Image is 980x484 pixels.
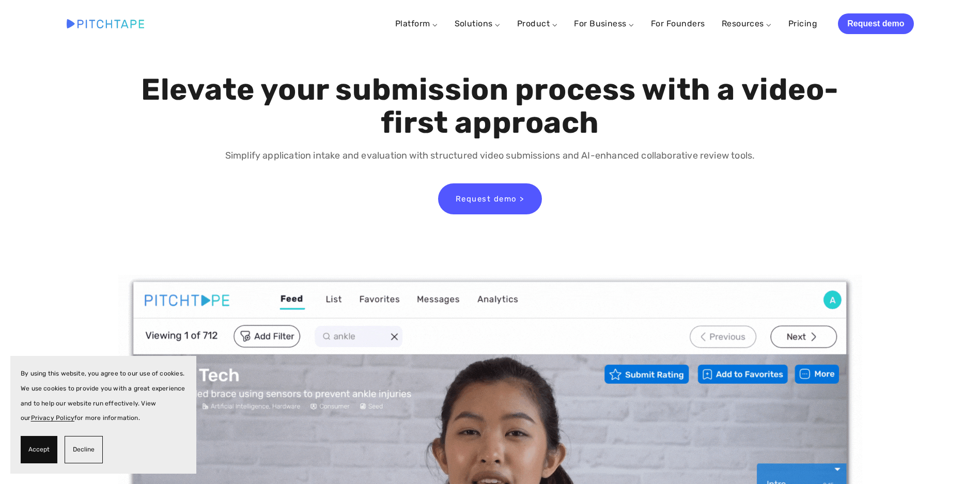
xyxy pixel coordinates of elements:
img: Pitchtape | Video Submission Management Software [67,19,144,28]
a: For Founders [651,14,705,33]
a: Pricing [788,14,817,33]
span: Accept [28,442,50,457]
a: Request demo > [438,183,542,214]
a: Resources ⌵ [722,19,772,28]
a: Product ⌵ [517,19,557,28]
button: Decline [65,436,103,463]
h1: Elevate your submission process with a video-first approach [138,73,842,139]
p: By using this website, you agree to our use of cookies. We use cookies to provide you with a grea... [21,366,186,426]
a: Privacy Policy [31,414,75,421]
a: Platform ⌵ [395,19,438,28]
button: Accept [21,436,57,463]
a: Solutions ⌵ [455,19,501,28]
iframe: Chat Widget [928,434,980,484]
section: Cookie banner [10,356,196,474]
a: For Business ⌵ [574,19,634,28]
p: Simplify application intake and evaluation with structured video submissions and AI-enhanced coll... [138,148,842,163]
a: Request demo [838,13,913,34]
span: Decline [73,442,95,457]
